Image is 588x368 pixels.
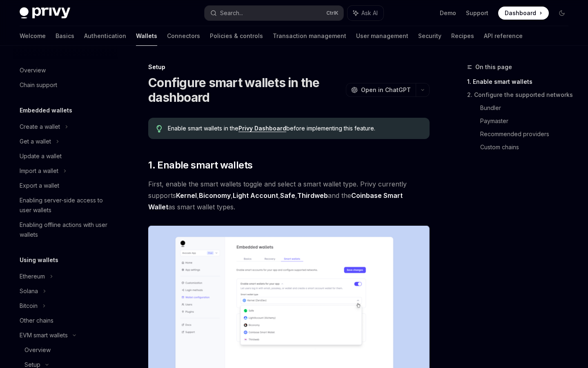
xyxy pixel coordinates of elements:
[326,10,339,16] span: Ctrl K
[347,6,383,20] button: Ask AI
[20,195,113,215] div: Enabling server-side access to user wallets
[440,9,456,17] a: Demo
[199,191,231,200] a: Biconomy
[13,178,118,193] a: Export a wallet
[167,26,200,46] a: Connectors
[20,26,46,46] a: Welcome
[136,26,157,46] a: Wallets
[498,7,549,20] a: Dashboard
[467,88,575,101] a: 2. Configure the supported networks
[20,316,53,325] div: Other chains
[238,125,286,132] a: Privy Dashboard
[20,330,68,340] div: EVM smart wallets
[13,149,118,164] a: Update a wallet
[20,286,38,296] div: Solana
[20,122,60,132] div: Create a wallet
[20,105,72,115] h5: Embedded wallets
[176,191,197,200] a: Kernel
[220,8,243,18] div: Search...
[20,80,57,90] div: Chain support
[418,26,441,46] a: Security
[13,63,118,78] a: Overview
[20,166,58,176] div: Import a wallet
[13,78,118,92] a: Chain support
[505,9,536,17] span: Dashboard
[205,6,343,20] button: Search...CtrlK
[466,9,488,17] a: Support
[148,159,252,172] span: 1. Enable smart wallets
[361,86,411,94] span: Open in ChatGPT
[20,151,62,161] div: Update a wallet
[346,83,416,97] button: Open in ChatGPT
[273,26,346,46] a: Transaction management
[24,345,51,355] div: Overview
[210,26,263,46] a: Policies & controls
[480,141,575,154] a: Custom chains
[233,191,278,200] a: Light Account
[467,75,575,88] a: 1. Enable smart wallets
[20,301,38,311] div: Bitcoin
[20,181,59,191] div: Export a wallet
[148,178,430,213] span: First, enable the smart wallets toggle and select a smart wallet type. Privy currently supports ,...
[480,128,575,141] a: Recommended providers
[148,75,343,105] h1: Configure smart wallets in the dashboard
[297,191,328,200] a: Thirdweb
[20,272,45,281] div: Ethereum
[20,137,51,146] div: Get a wallet
[484,26,523,46] a: API reference
[148,63,430,71] div: Setup
[480,101,575,114] a: Bundler
[20,220,113,240] div: Enabling offline actions with user wallets
[13,343,118,357] a: Overview
[280,191,295,200] a: Safe
[555,7,568,20] button: Toggle dark mode
[84,26,126,46] a: Authentication
[156,125,162,132] svg: Tip
[20,7,70,19] img: dark logo
[361,9,378,17] span: Ask AI
[13,193,118,218] a: Enabling server-side access to user wallets
[13,313,118,328] a: Other chains
[20,65,46,75] div: Overview
[20,255,58,265] h5: Using wallets
[480,114,575,128] a: Paymaster
[13,218,118,242] a: Enabling offline actions with user wallets
[168,124,421,132] span: Enable smart wallets in the before implementing this feature.
[356,26,408,46] a: User management
[451,26,474,46] a: Recipes
[56,26,74,46] a: Basics
[475,62,512,72] span: On this page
